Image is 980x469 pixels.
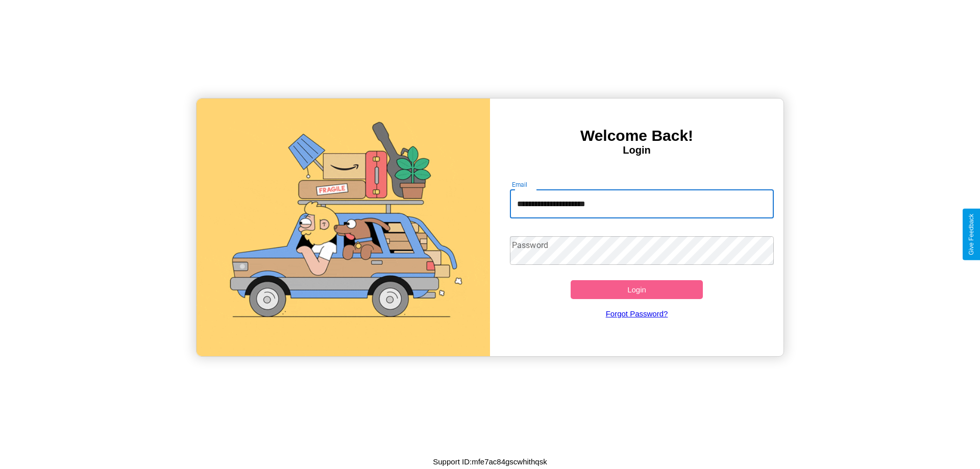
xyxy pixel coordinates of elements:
div: Give Feedback [968,214,975,255]
a: Forgot Password? [505,299,769,328]
img: gif [197,98,490,356]
button: Login [571,280,703,299]
p: Support ID: mfe7ac84gscwhithqsk [433,455,547,468]
h4: Login [490,144,783,156]
label: Email [512,180,528,189]
h3: Welcome Back! [490,127,783,144]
